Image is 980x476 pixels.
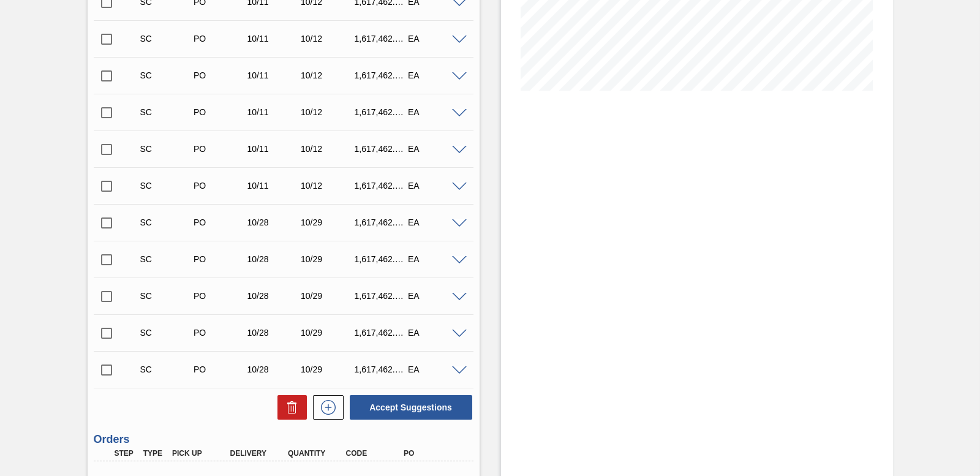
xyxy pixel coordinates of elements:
[244,217,303,227] div: 10/28/2025
[244,34,303,43] div: 10/11/2025
[405,34,464,43] div: EA
[190,181,249,191] div: Purchase order
[352,328,410,338] div: 1,617,462.000
[244,328,303,338] div: 10/28/2025
[405,291,464,301] div: EA
[307,395,344,420] div: New suggestion
[137,254,196,264] div: Suggestion Created
[401,449,464,458] div: PO
[271,395,307,420] div: Delete Suggestions
[298,328,356,338] div: 10/29/2025
[298,217,356,227] div: 10/29/2025
[190,291,249,301] div: Purchase order
[137,34,196,43] div: Suggestion Created
[140,449,170,458] div: Type
[137,107,196,117] div: Suggestion Created
[405,365,464,374] div: EA
[137,181,196,191] div: Suggestion Created
[244,70,303,80] div: 10/11/2025
[244,365,303,374] div: 10/28/2025
[190,107,249,117] div: Purchase order
[352,291,410,301] div: 1,617,462.000
[137,70,196,80] div: Suggestion Created
[244,107,303,117] div: 10/11/2025
[190,328,249,338] div: Purchase order
[352,34,410,43] div: 1,617,462.000
[111,449,141,458] div: Step
[405,181,464,191] div: EA
[298,254,356,264] div: 10/29/2025
[190,254,249,264] div: Purchase order
[405,328,464,338] div: EA
[298,34,356,43] div: 10/12/2025
[350,395,472,420] button: Accept Suggestions
[190,365,249,374] div: Purchase order
[169,449,233,458] div: Pick up
[244,144,303,154] div: 10/11/2025
[352,107,410,117] div: 1,617,462.000
[298,365,356,374] div: 10/29/2025
[405,70,464,80] div: EA
[405,144,464,154] div: EA
[94,433,473,446] h3: Orders
[190,217,249,227] div: Purchase order
[298,70,356,80] div: 10/12/2025
[285,449,349,458] div: Quantity
[137,328,196,338] div: Suggestion Created
[244,291,303,301] div: 10/28/2025
[352,365,410,374] div: 1,617,462.000
[190,70,249,80] div: Purchase order
[352,144,410,154] div: 1,617,462.000
[344,394,473,421] div: Accept Suggestions
[137,144,196,154] div: Suggestion Created
[343,449,407,458] div: Code
[190,34,249,43] div: Purchase order
[137,291,196,301] div: Suggestion Created
[137,365,196,374] div: Suggestion Created
[244,254,303,264] div: 10/28/2025
[405,217,464,227] div: EA
[227,449,291,458] div: Delivery
[244,181,303,191] div: 10/11/2025
[352,217,410,227] div: 1,617,462.000
[137,217,196,227] div: Suggestion Created
[298,107,356,117] div: 10/12/2025
[352,181,410,191] div: 1,617,462.000
[405,107,464,117] div: EA
[298,144,356,154] div: 10/12/2025
[298,181,356,191] div: 10/12/2025
[298,291,356,301] div: 10/29/2025
[405,254,464,264] div: EA
[352,254,410,264] div: 1,617,462.000
[190,144,249,154] div: Purchase order
[352,70,410,80] div: 1,617,462.000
